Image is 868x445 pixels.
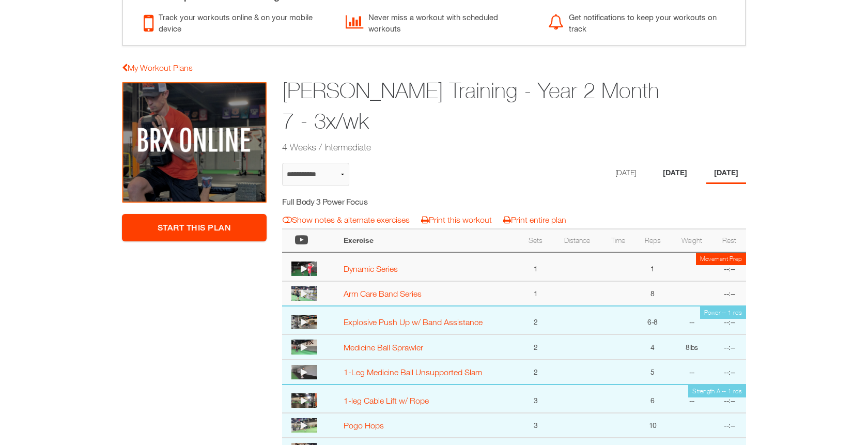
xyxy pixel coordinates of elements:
div: Get notifications to keep your workouts on track [548,9,735,35]
td: 2 [519,306,552,335]
a: Medicine Ball Sprawler [344,343,423,352]
td: -- [671,360,713,385]
th: Reps [634,229,671,252]
td: 6-8 [634,306,671,335]
th: Rest [713,229,746,252]
td: 4 [634,334,671,359]
div: Track your workouts online & on your mobile device [144,9,330,35]
img: thumbnail.png [291,418,317,433]
td: 1 [519,252,552,281]
img: thumbnail.png [291,340,317,354]
img: thumbnail.png [291,365,317,379]
td: --:-- [713,252,746,281]
td: -- [671,385,713,413]
td: --:-- [713,385,746,413]
td: --:-- [713,334,746,359]
td: -- [671,306,713,335]
td: --:-- [713,306,746,335]
a: My Workout Plans [122,63,193,72]
li: Day 2 [655,163,695,184]
a: Print this workout [421,215,492,224]
th: Time [601,229,634,252]
td: 6 [634,385,671,413]
h5: Full Body 3 Power Focus [282,196,467,207]
li: Day 1 [608,163,644,184]
a: 1-leg Cable Lift w/ Rope [344,396,429,405]
h2: 4 Weeks / Intermediate [282,141,667,154]
td: --:-- [713,413,746,438]
a: Explosive Push Up w/ Band Assistance [344,317,483,327]
img: thumbnail.png [291,393,317,408]
td: 8 [634,281,671,306]
td: 3 [519,413,552,438]
h1: [PERSON_NAME] Training - Year 2 Month 7 - 3x/wk [282,75,667,136]
td: 1 [519,281,552,306]
li: Day 3 [706,163,746,184]
td: 5 [634,360,671,385]
a: Pogo Hops [344,421,384,430]
img: thumbnail.png [291,262,317,276]
a: Show notes & alternate exercises [283,215,410,224]
img: thumbnail.png [291,286,317,301]
th: Distance [552,229,602,252]
td: 10 [634,413,671,438]
th: Exercise [338,229,519,252]
td: Movement Prep [696,253,746,265]
td: Strength A -- 1 rds [688,385,746,397]
div: Never miss a workout with scheduled workouts [346,9,532,35]
td: 3 [519,385,552,413]
a: Dynamic Series [344,264,398,273]
td: 2 [519,334,552,359]
a: 1-Leg Medicine Ball Unsupported Slam [344,367,482,377]
a: Print entire plan [503,215,566,224]
a: Start This Plan [122,214,267,241]
td: 2 [519,360,552,385]
td: --:-- [713,360,746,385]
span: lbs [689,343,698,351]
th: Sets [519,229,552,252]
td: 8 [671,334,713,359]
td: --:-- [713,281,746,306]
a: Arm Care Band Series [344,289,422,298]
img: thumbnail.png [291,315,317,329]
td: Power -- 1 rds [700,306,747,319]
td: 1 [634,252,671,281]
img: Aaron Katz Training - Year 2 Month 7 - 3x/wk [122,82,267,204]
th: Weight [671,229,713,252]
